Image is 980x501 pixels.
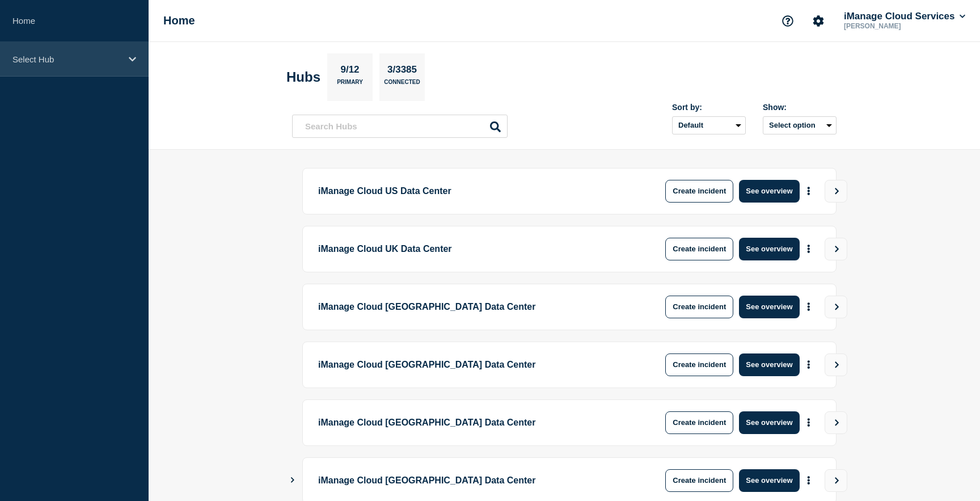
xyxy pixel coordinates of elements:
button: See overview [739,296,799,318]
h2: Hubs [286,69,320,85]
button: Account settings [806,9,830,33]
button: See overview [739,238,799,260]
div: Sort by: [672,103,746,112]
button: View [825,180,847,203]
button: See overview [739,353,799,376]
button: Support [776,9,800,33]
button: More actions [801,470,816,491]
p: iManage Cloud UK Data Center [318,238,632,260]
div: Show: [763,103,837,112]
h1: Home [163,14,195,27]
button: Select option [763,116,837,134]
input: Search Hubs [292,115,508,138]
button: Create incident [665,180,733,203]
button: More actions [801,180,816,201]
button: View [825,411,847,434]
p: [PERSON_NAME] [842,22,960,30]
select: Sort by [672,116,746,134]
button: More actions [801,412,816,433]
button: See overview [739,180,799,203]
button: View [825,353,847,376]
button: View [825,469,847,492]
button: Create incident [665,411,733,434]
button: Create incident [665,238,733,260]
button: More actions [801,296,816,317]
button: More actions [801,238,816,259]
button: Show Connected Hubs [290,476,295,485]
button: More actions [801,354,816,375]
p: iManage Cloud US Data Center [318,180,632,203]
p: iManage Cloud [GEOGRAPHIC_DATA] Data Center [318,353,632,376]
button: iManage Cloud Services [842,11,968,22]
p: iManage Cloud [GEOGRAPHIC_DATA] Data Center [318,296,632,318]
p: 9/12 [336,64,364,79]
button: Create incident [665,469,733,492]
button: View [825,238,847,260]
button: See overview [739,469,799,492]
p: Primary [337,79,363,91]
button: Create incident [665,353,733,376]
p: iManage Cloud [GEOGRAPHIC_DATA] Data Center [318,469,632,492]
p: iManage Cloud [GEOGRAPHIC_DATA] Data Center [318,411,632,434]
button: View [825,296,847,318]
p: Connected [384,79,420,91]
button: See overview [739,411,799,434]
p: Select Hub [12,54,121,64]
button: Create incident [665,296,733,318]
p: 3/3385 [383,64,421,79]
